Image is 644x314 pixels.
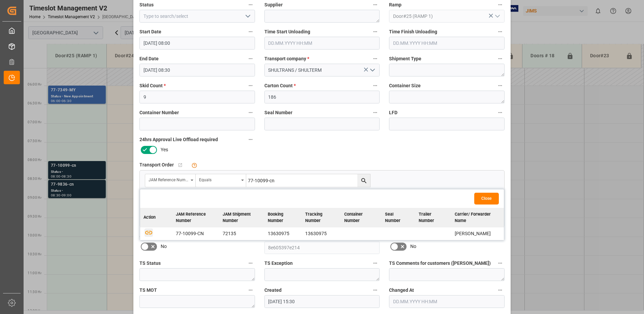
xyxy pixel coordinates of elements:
button: TS Exception [371,259,380,268]
span: TS Status [139,260,161,267]
input: Type to search/select [389,10,505,23]
span: Seal Number [264,109,292,116]
span: Changed At [389,287,414,294]
td: 72135 [219,227,264,240]
button: open menu [367,65,377,75]
span: email notification [139,233,178,240]
button: Start Date [246,27,255,36]
button: Supplier [371,0,380,9]
input: Type to search [246,174,370,187]
th: Booking Number [264,208,302,227]
span: Skid Count [139,82,166,89]
span: Time Start Unloading [264,28,310,35]
button: Container Number [246,108,255,117]
button: LFD [496,108,505,117]
input: DD.MM.YYYY HH:MM [389,37,505,50]
th: Trailer Number [415,208,451,227]
input: DD.MM.YYYY HH:MM [264,295,380,308]
button: Container Size [496,81,505,90]
button: Seal Number [371,108,380,117]
input: DD.MM.YYYY HH:MM [264,37,380,50]
span: TS MOT [139,287,157,294]
div: JAM Reference Number [149,175,188,183]
span: Shipment Type [389,55,421,62]
span: Carton Count [264,82,296,89]
span: Ramp [389,1,401,8]
button: Status [246,0,255,9]
button: Changed At [496,286,505,294]
button: Ramp [496,0,505,9]
input: DD.MM.YYYY HH:MM [139,37,255,50]
th: Tracking Number [302,208,341,227]
span: Container Size [389,82,421,89]
button: 24hrs Approval Live Offload required [246,135,255,144]
input: DD.MM.YYYY HH:MM [139,64,255,76]
button: open menu [492,11,502,22]
span: LFD [389,109,397,116]
button: Time Finish Unloading [496,27,505,36]
th: Container Number [341,208,381,227]
button: Transport company * [371,54,380,63]
th: JAM Shipment Number [219,208,264,227]
div: Equals [199,175,239,183]
span: Container Number [139,109,179,116]
span: Created [264,287,282,294]
button: Shipment Type [496,54,505,63]
button: Carton Count * [371,81,380,90]
td: 13630975 [264,227,302,240]
button: Created [371,286,380,294]
td: [PERSON_NAME] [451,227,504,240]
input: DD.MM.YYYY HH:MM [389,295,505,308]
button: open menu [145,174,196,187]
span: Transport Order [139,161,174,168]
span: No [410,243,416,250]
span: 24hrs Approval Live Offload required [139,136,218,143]
th: Action [140,208,172,227]
td: 77-10099-CN [172,227,220,240]
button: TS MOT [246,286,255,294]
button: TS Status [246,259,255,268]
span: TS Comments for customers ([PERSON_NAME]) [389,260,491,267]
button: Skid Count * [246,81,255,90]
th: Seal Number [382,208,415,227]
button: search button [357,174,370,187]
span: No [161,243,167,250]
span: Supplier [264,1,283,8]
span: TS Exception [264,260,293,267]
span: Start Date [139,28,161,35]
button: open menu [196,174,246,187]
button: open menu [242,11,252,22]
td: 13630975 [302,227,341,240]
span: Status [139,1,154,8]
button: Time Start Unloading [371,27,380,36]
button: Close [474,193,499,205]
button: End Date [246,54,255,63]
th: Carrier/ Forwarder Name [451,208,504,227]
span: Transport company [264,55,309,62]
input: Type to search/select [139,10,255,23]
button: TS Comments for customers ([PERSON_NAME]) [496,259,505,268]
span: Time Finish Unloading [389,28,437,35]
span: Yes [161,146,168,153]
th: JAM Reference Number [172,208,220,227]
span: End Date [139,55,159,62]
